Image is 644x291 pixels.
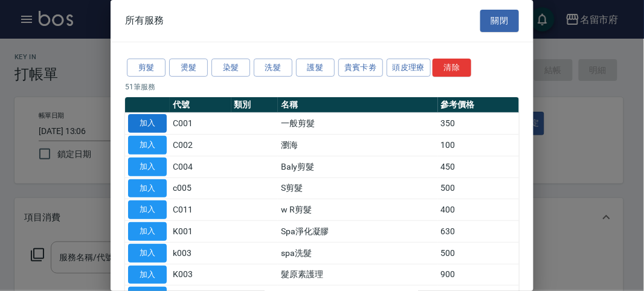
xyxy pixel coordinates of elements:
th: 代號 [170,97,231,113]
td: C011 [170,199,231,221]
td: 630 [438,221,519,243]
td: 450 [438,156,519,177]
button: 貴賓卡劵 [338,59,383,77]
button: 清除 [433,59,471,77]
td: K003 [170,264,231,286]
button: 加入 [128,244,167,263]
td: C004 [170,156,231,177]
td: Spa淨化凝膠 [278,221,438,243]
th: 名稱 [278,97,438,113]
button: 關閉 [480,10,519,32]
td: 400 [438,199,519,221]
td: C002 [170,135,231,156]
td: k003 [170,242,231,264]
button: 加入 [128,266,167,284]
td: 500 [438,177,519,199]
button: 加入 [128,114,167,133]
td: c005 [170,177,231,199]
button: 加入 [128,136,167,155]
button: 剪髮 [127,59,166,77]
button: 燙髮 [169,59,208,77]
td: K001 [170,221,231,243]
td: Baly剪髮 [278,156,438,177]
button: 染髮 [211,59,250,77]
button: 護髮 [296,59,335,77]
td: 髮原素護理 [278,264,438,286]
button: 加入 [128,200,167,219]
td: S剪髮 [278,177,438,199]
th: 參考價格 [438,97,519,113]
button: 加入 [128,222,167,241]
button: 洗髮 [254,59,292,77]
td: 900 [438,264,519,286]
button: 加入 [128,179,167,198]
td: 一般剪髮 [278,113,438,135]
td: spa洗髮 [278,242,438,264]
td: 100 [438,135,519,156]
td: C001 [170,113,231,135]
td: 瀏海 [278,135,438,156]
td: 500 [438,242,519,264]
th: 類別 [231,97,278,113]
p: 51 筆服務 [125,82,519,92]
td: 350 [438,113,519,135]
button: 頭皮理療 [387,59,431,77]
span: 所有服務 [125,14,164,27]
button: 加入 [128,158,167,176]
td: w R剪髮 [278,199,438,221]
